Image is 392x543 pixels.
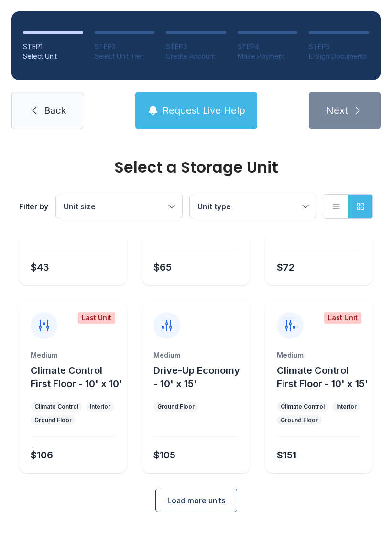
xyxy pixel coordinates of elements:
div: Ground Floor [281,416,318,424]
div: STEP 3 [166,42,226,52]
div: $106 [31,448,53,462]
div: $72 [277,261,294,274]
div: Select Unit Tier [95,52,155,61]
div: Create Account [166,52,226,61]
div: E-Sign Documents [309,52,369,61]
span: Next [326,104,348,117]
div: Interior [336,403,357,411]
div: Last Unit [324,312,361,324]
div: STEP 4 [238,42,298,52]
button: Climate Control First Floor - 10' x 10' [31,364,123,391]
div: STEP 1 [23,42,83,52]
div: $151 [277,448,296,462]
div: Select Unit [23,52,83,61]
span: Climate Control First Floor - 10' x 10' [31,365,122,390]
div: Medium [31,350,115,360]
div: Select a Storage Unit [19,160,373,175]
span: Load more units [167,495,225,506]
span: Climate Control First Floor - 10' x 15' [277,365,368,390]
div: Make Payment [238,52,298,61]
div: Climate Control [34,403,78,411]
div: Filter by [19,201,48,212]
button: Climate Control First Floor - 10' x 15' [277,364,369,391]
button: Unit type [190,195,316,218]
div: $43 [31,261,49,274]
span: Unit type [197,202,231,211]
div: $65 [153,261,172,274]
div: Ground Floor [157,403,195,411]
div: $105 [153,448,175,462]
div: STEP 2 [95,42,155,52]
div: STEP 5 [309,42,369,52]
span: Back [44,104,66,117]
span: Drive-Up Economy - 10' x 15' [153,365,240,390]
button: Unit size [56,195,182,218]
div: Ground Floor [34,416,72,424]
div: Climate Control [281,403,325,411]
div: Medium [153,350,238,360]
span: Request Live Help [163,104,245,117]
div: Last Unit [78,312,115,324]
div: Medium [277,350,361,360]
span: Unit size [64,202,96,211]
div: Interior [90,403,110,411]
button: Drive-Up Economy - 10' x 15' [153,364,246,391]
